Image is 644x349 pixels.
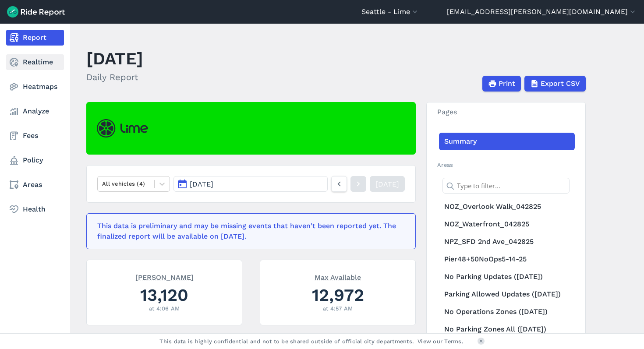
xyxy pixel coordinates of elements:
a: Areas [6,177,64,193]
div: at 4:06 AM [97,304,231,313]
a: NOZ_Overlook Walk_042825 [439,198,575,215]
a: Health [6,201,64,217]
a: No Operations Zones ([DATE]) [439,303,575,321]
span: Print [499,78,515,89]
a: Analyze [6,103,64,119]
h3: Pages [427,102,585,122]
button: [DATE] [173,176,328,192]
a: No Parking Zones All ([DATE]) [439,321,575,338]
span: [DATE] [190,180,213,188]
div: This data is preliminary and may be missing events that haven't been reported yet. The finalized ... [97,221,400,242]
a: Realtime [6,54,64,70]
input: Type to filter... [442,178,570,194]
a: Fees [6,128,64,144]
div: at 4:57 AM [271,304,405,313]
span: Export CSV [541,78,580,89]
a: No Parking Updates ([DATE]) [439,268,575,286]
button: Export CSV [524,76,586,92]
div: 12,972 [271,283,405,307]
a: Report [6,30,64,46]
a: Heatmaps [6,79,64,95]
a: Summary [439,133,575,150]
h1: [DATE] [86,46,143,71]
a: Parking Allowed Updates ([DATE]) [439,286,575,303]
img: Lime [97,119,148,137]
h2: Daily Report [86,71,143,84]
a: View our Terms. [418,337,464,345]
h2: Areas [437,161,575,169]
a: Policy [6,152,64,168]
a: [DATE] [370,176,405,192]
button: [EMAIL_ADDRESS][PERSON_NAME][DOMAIN_NAME] [447,7,637,17]
a: NPZ_SFD 2nd Ave_042825 [439,233,575,250]
div: 13,120 [97,283,231,307]
a: Pier48+50NoOps5-14-25 [439,250,575,268]
a: NOZ_Waterfront_042825 [439,215,575,233]
img: Ride Report [7,6,65,18]
span: [PERSON_NAME] [135,272,194,281]
button: Seattle - Lime [361,7,419,17]
button: Print [482,76,521,92]
span: Max Available [315,272,361,281]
